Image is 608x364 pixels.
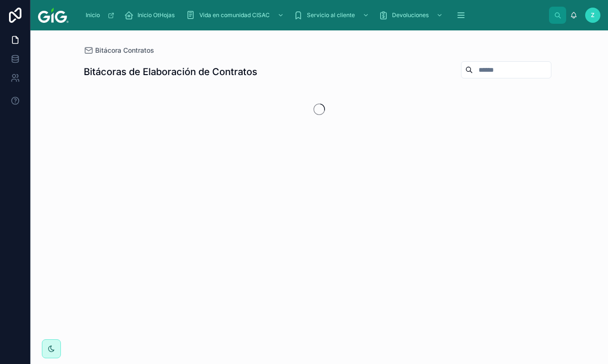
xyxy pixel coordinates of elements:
[86,11,100,19] span: Inicio
[591,11,595,19] span: Z
[307,11,355,19] span: Servicio al cliente
[81,7,119,24] a: Inicio
[291,7,374,24] a: Servicio al cliente
[376,7,448,24] a: Devoluciones
[199,11,270,19] span: Vida en comunidad CISAC
[84,46,154,55] a: Bitácora Contratos
[76,5,549,26] div: scrollable content
[95,46,154,55] span: Bitácora Contratos
[121,7,181,24] a: Inicio OtHojas
[84,65,257,78] h1: Bitácoras de Elaboración de Contratos
[183,7,289,24] a: Vida en comunidad CISAC
[137,11,175,19] span: Inicio OtHojas
[392,11,429,19] span: Devoluciones
[38,8,69,23] img: App logo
